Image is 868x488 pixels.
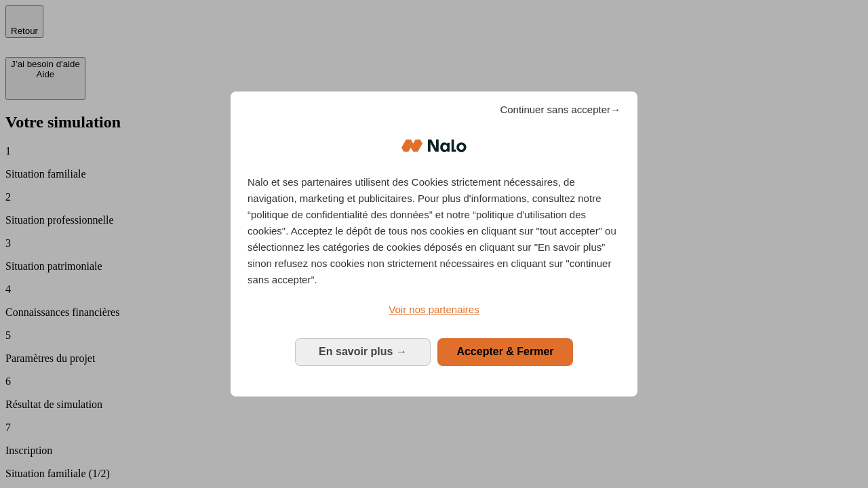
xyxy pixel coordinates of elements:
div: Bienvenue chez Nalo Gestion du consentement [231,91,637,396]
span: Continuer sans accepter→ [500,102,620,118]
span: Voir nos partenaires [389,304,479,315]
span: Accepter & Fermer [456,346,553,357]
p: Nalo et ses partenaires utilisent des Cookies strictement nécessaires, de navigation, marketing e... [248,174,620,288]
a: Voir nos partenaires [248,302,620,318]
button: En savoir plus: Configurer vos consentements [295,338,431,365]
span: En savoir plus → [319,346,407,357]
img: Logo [401,125,467,166]
button: Accepter & Fermer: Accepter notre traitement des données et fermer [437,338,573,365]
